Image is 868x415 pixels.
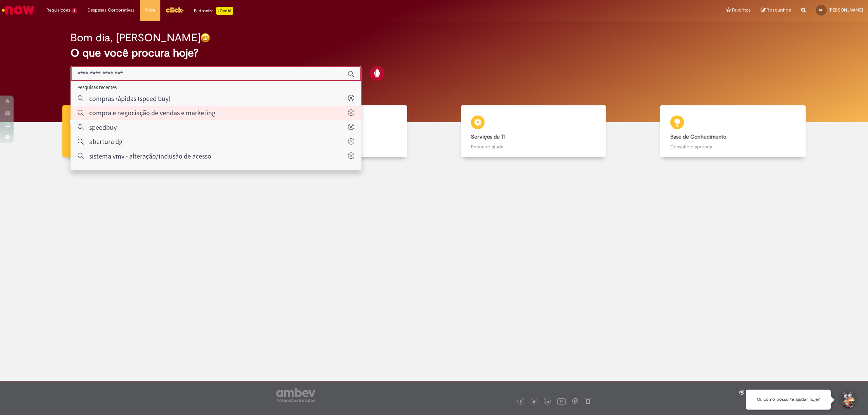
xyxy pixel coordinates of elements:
img: logo_footer_facebook.png [519,400,522,403]
span: RP [819,8,823,12]
div: Padroniza [194,7,233,15]
span: Rascunhos [767,7,791,13]
img: logo_footer_naosei.png [585,398,591,404]
a: Base de Conhecimento Consulte e aprenda [633,105,833,157]
a: Rascunhos [761,7,791,14]
button: Iniciar Conversa de Suporte [837,390,858,410]
span: More [145,7,155,14]
img: logo_footer_twitter.png [532,400,536,403]
span: Requisições [46,7,70,14]
span: 2 [72,8,77,14]
p: Encontre ajuda [471,143,596,150]
img: logo_footer_linkedin.png [546,400,549,404]
span: Despesas Corporativas [87,7,135,14]
p: +GenAi [216,7,233,15]
span: Favoritos [732,7,751,14]
span: [PERSON_NAME] [829,7,863,13]
img: ServiceNow [1,3,36,17]
img: logo_footer_ambev_rotulo_gray.png [276,388,315,402]
img: logo_footer_youtube.png [557,397,566,406]
div: Oi, como posso te ajudar hoje? [746,390,831,410]
h2: O que você procura hoje? [71,47,797,59]
b: Serviços de TI [471,133,506,140]
img: click_logo_yellow_360x200.png [165,5,184,15]
a: Serviços de TI Encontre ajuda [434,105,633,157]
b: Base de Conhecimento [670,133,726,140]
p: Consulte e aprenda [670,143,795,150]
a: Tirar dúvidas Tirar dúvidas com Lupi Assist e Gen Ai [36,105,235,157]
img: happy-face.png [200,33,210,43]
h2: Bom dia, [PERSON_NAME] [71,32,200,44]
img: logo_footer_workplace.png [572,398,578,404]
